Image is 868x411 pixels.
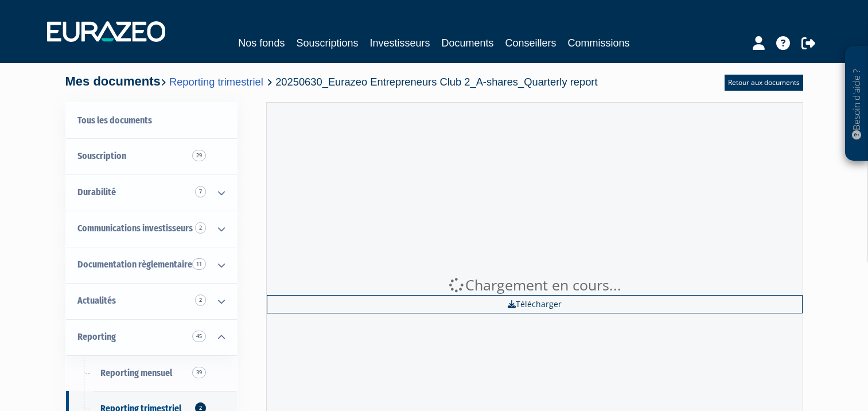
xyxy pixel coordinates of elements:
[505,35,556,51] a: Conseillers
[169,76,263,88] a: Reporting trimestriel
[77,187,116,197] span: Durabilité
[66,247,237,283] a: Documentation règlementaire 11
[195,294,206,306] span: 2
[47,21,165,42] img: 1732889491-logotype_eurazeo_blanc_rvb.png
[77,150,126,161] span: Souscription
[77,223,193,234] span: Communications investisseurs
[568,35,630,51] a: Commissions
[275,76,597,88] span: 20250630_Eurazeo Entrepreneurs Club 2_A-shares_Quarterly report
[66,103,237,139] a: Tous les documents
[192,367,206,378] span: 39
[195,222,206,234] span: 2
[100,367,172,378] span: Reporting mensuel
[65,75,598,88] h4: Mes documents
[442,35,494,51] a: Documents
[66,355,237,391] a: Reporting mensuel39
[77,295,116,306] span: Actualités
[267,275,803,296] div: Chargement en cours...
[66,175,237,211] a: Durabilité 7
[725,75,803,91] a: Retour aux documents
[296,35,358,51] a: Souscriptions
[66,319,237,355] a: Reporting 45
[238,35,285,51] a: Nos fonds
[66,283,237,319] a: Actualités 2
[77,259,192,270] span: Documentation règlementaire
[850,52,863,156] p: Besoin d'aide ?
[195,186,206,197] span: 7
[369,35,430,51] a: Investisseurs
[66,211,237,247] a: Communications investisseurs 2
[192,150,206,161] span: 29
[192,331,206,342] span: 45
[66,138,237,175] a: Souscription29
[192,258,206,270] span: 11
[267,295,803,313] a: Télécharger
[77,331,116,342] span: Reporting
